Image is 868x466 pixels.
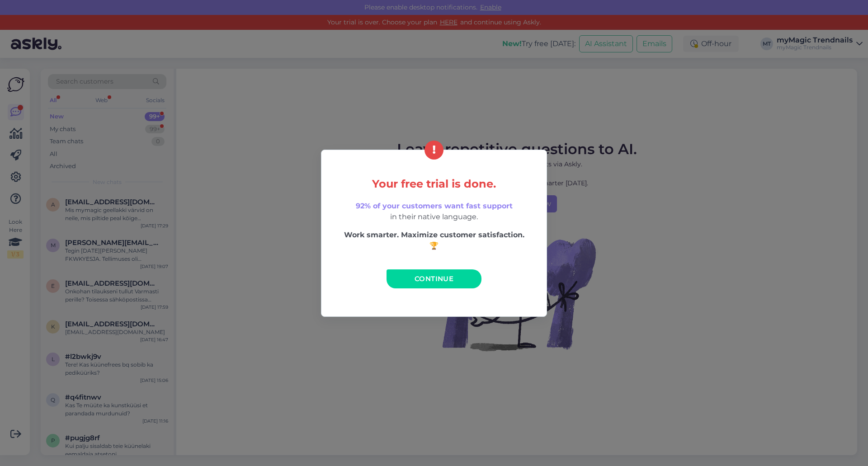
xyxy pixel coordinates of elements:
[415,274,453,283] span: Continue
[387,269,481,288] a: Continue
[340,230,528,251] p: Work smarter. Maximize customer satisfaction. 🏆
[340,201,528,222] p: in their native language.
[356,202,513,210] span: 92% of your customers want fast support
[340,178,528,190] h5: Your free trial is done.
